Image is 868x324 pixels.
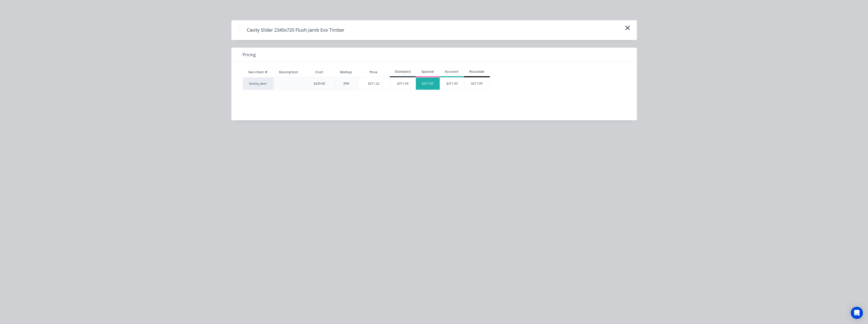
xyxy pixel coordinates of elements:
[464,78,490,90] div: $311.00
[464,69,490,74] div: Rossdale
[343,81,349,86] div: 30%
[335,67,357,77] div: Markup
[416,69,440,74] div: Special
[243,67,273,77] div: Xero Item #
[390,78,416,90] div: $311.00
[390,69,416,74] div: Standard
[275,66,302,79] div: Description
[314,81,325,86] div: $239.40
[416,78,440,90] div: $311.00
[243,52,256,58] span: Pricing
[304,67,335,77] div: Cost
[357,67,390,77] div: Price
[243,77,273,90] div: factory_item
[239,25,352,35] h4: Cavity Slider 2340x720 Flush Jamb Evo Timber
[440,78,464,90] div: $311.00
[851,307,863,319] div: Open Intercom Messenger
[440,69,464,74] div: Account
[358,78,390,90] div: $311.22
